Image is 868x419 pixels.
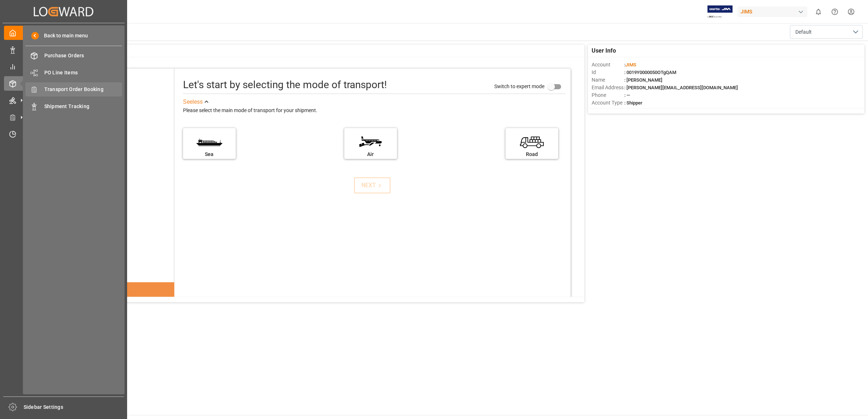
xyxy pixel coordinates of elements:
div: Let's start by selecting the mode of transport! [183,77,387,93]
span: : [624,62,636,67]
div: Please select the main mode of transport for your shipment. [183,106,565,115]
button: open menu [790,25,863,39]
button: NEXT [354,177,390,193]
div: JIMS [738,7,807,17]
span: JIMS [625,62,636,67]
button: JIMS [738,5,810,19]
span: Phone [592,91,624,99]
img: Exertis%20JAM%20-%20Email%20Logo.jpg_1722504956.jpg [707,5,733,18]
span: : [PERSON_NAME] [624,77,662,83]
span: : 0019Y0000050OTgQAM [624,70,676,75]
span: Switch to expert mode [494,83,544,89]
a: My Reports [4,59,123,74]
span: Transport Order Booking [44,86,122,93]
span: Sidebar Settings [24,403,124,411]
span: Account [592,61,624,69]
span: PO Line Items [44,69,122,77]
span: Name [592,76,624,84]
span: Account Type [592,99,624,107]
button: show 0 new notifications [810,4,827,20]
span: : — [624,93,630,98]
a: Shipment Tracking [25,99,122,113]
a: PO Line Items [25,65,122,79]
button: Help Center [827,4,843,20]
a: Timeslot Management V2 [4,127,123,141]
div: NEXT [361,181,384,190]
span: Id [592,69,624,76]
span: User Info [592,46,616,55]
span: Shipment Tracking [44,103,122,110]
span: Email Address [592,84,624,91]
div: Sea [187,151,232,158]
span: Default [795,28,812,36]
span: Back to main menu [39,32,88,40]
a: Data Management [4,42,123,57]
a: Transport Order Booking [25,82,122,96]
a: My Cockpit [4,26,123,40]
span: Purchase Orders [44,52,122,59]
div: Air [348,151,393,158]
div: Road [509,151,555,158]
div: See less [183,98,203,106]
a: Purchase Orders [25,49,122,63]
span: : [PERSON_NAME][EMAIL_ADDRESS][DOMAIN_NAME] [624,85,738,90]
span: : Shipper [624,100,642,106]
